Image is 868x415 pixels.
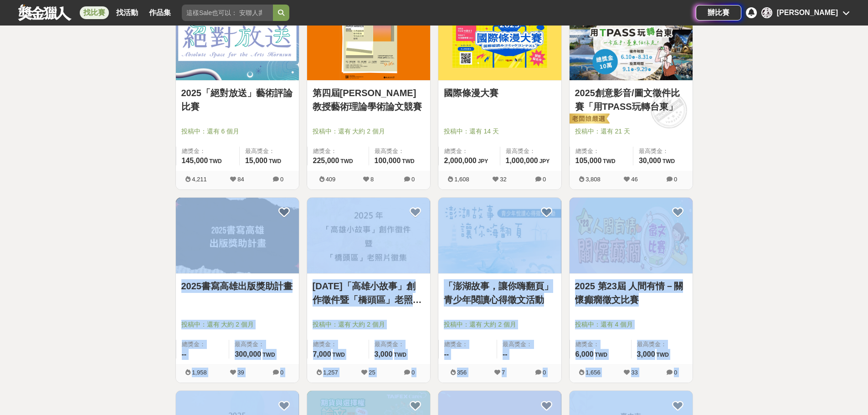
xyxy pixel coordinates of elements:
span: TWD [269,158,281,164]
img: Cover Image [176,198,299,274]
span: TWD [657,352,669,358]
span: 投稿中：還有 大約 2 個月 [313,127,425,136]
a: 2025創意影音/圖文徵件比賽「用TPASS玩轉台東」 [575,86,687,113]
img: Cover Image [307,4,430,80]
span: -- [503,350,508,358]
a: Cover Image [307,198,430,274]
span: 32 [500,176,506,183]
span: TWD [209,158,221,164]
img: Cover Image [307,198,430,274]
span: 3,000 [637,350,655,358]
span: 46 [631,176,637,183]
span: 投稿中：還有 4 個月 [575,320,687,329]
a: 2025書寫高雄出版獎助計畫 [181,279,293,293]
a: Cover Image [176,198,299,274]
span: 投稿中：還有 6 個月 [181,127,293,136]
a: 第四屆[PERSON_NAME]教授藝術理論學術論文競賽 [313,86,425,113]
img: Cover Image [438,4,561,80]
span: 3,808 [586,176,601,183]
span: 0 [411,176,415,183]
span: 最高獎金： [245,147,293,156]
span: 1,958 [192,369,207,376]
span: 0 [280,176,283,183]
img: Cover Image [570,198,693,274]
span: 4,211 [192,176,207,183]
span: 30,000 [639,157,661,164]
img: Cover Image [438,198,561,274]
span: 15,000 [245,157,267,164]
span: -- [182,350,187,358]
a: [DATE]「高雄小故事」創作徵件暨「橋頭區」老照片徵集 [313,279,425,307]
span: 105,000 [575,157,602,164]
span: 最高獎金： [375,340,425,349]
a: Cover Image [438,4,561,81]
a: Cover Image [570,4,693,81]
span: TWD [333,352,345,358]
span: 投稿中：還有 大約 2 個月 [181,320,293,329]
span: 投稿中：還有 大約 2 個月 [444,320,556,329]
span: 0 [543,369,546,376]
span: TWD [663,158,675,164]
span: 最高獎金： [639,147,687,156]
span: TWD [603,158,615,164]
span: 最高獎金： [375,147,425,156]
span: 39 [237,369,244,376]
a: Cover Image [307,4,430,81]
span: TWD [595,352,607,358]
span: 總獎金： [444,340,492,349]
span: TWD [394,352,406,358]
span: TWD [402,158,414,164]
span: 1,000,000 [506,157,538,164]
input: 這樣Sale也可以： 安聯人壽創意銷售法募集 [182,5,273,21]
span: 1,257 [323,369,338,376]
span: 0 [674,369,677,376]
span: TWD [262,352,275,358]
span: 409 [326,176,336,183]
span: 3,000 [375,350,393,358]
a: 作品集 [145,6,175,19]
span: 0 [543,176,546,183]
span: 1,608 [454,176,469,183]
span: 6,000 [575,350,594,358]
a: 「澎湖故事，讓你嗨翻頁」青少年閱讀心得徵文活動 [444,279,556,307]
span: 總獎金： [444,147,494,156]
span: 最高獎金： [235,340,293,349]
span: 最高獎金： [637,340,687,349]
span: 225,000 [313,157,339,164]
span: 最高獎金： [506,147,556,156]
div: 辦比賽 [696,5,741,20]
span: 8 [370,176,374,183]
span: 總獎金： [313,340,363,349]
a: 2025「絕對放送」藝術評論比賽 [181,86,293,113]
span: 0 [411,369,415,376]
a: 找活動 [113,6,142,19]
span: 總獎金： [575,340,626,349]
span: 總獎金： [313,147,363,156]
span: 投稿中：還有 14 天 [444,127,556,136]
span: 145,000 [182,157,208,164]
span: 1,656 [586,369,601,376]
span: TWD [340,158,353,164]
span: JPY [539,158,550,164]
div: 蔡 [761,7,772,18]
span: 投稿中：還有 21 天 [575,127,687,136]
span: 總獎金： [182,340,224,349]
span: 0 [674,176,677,183]
span: 2,000,000 [444,157,477,164]
span: 總獎金： [575,147,627,156]
span: JPY [478,158,488,164]
span: 356 [457,369,467,376]
div: [PERSON_NAME] [777,7,838,18]
span: 總獎金： [182,147,234,156]
span: 投稿中：還有 大約 2 個月 [313,320,425,329]
span: 0 [280,369,283,376]
a: Cover Image [570,198,693,274]
a: 找比賽 [80,6,109,19]
a: Cover Image [176,4,299,81]
span: 84 [237,176,244,183]
span: 7,000 [313,350,331,358]
img: 老闆娘嚴選 [568,113,610,126]
span: 33 [631,369,637,376]
a: 2025 第23屆 人間有情－關懷癲癇徵文比賽 [575,279,687,307]
span: 300,000 [235,350,261,358]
